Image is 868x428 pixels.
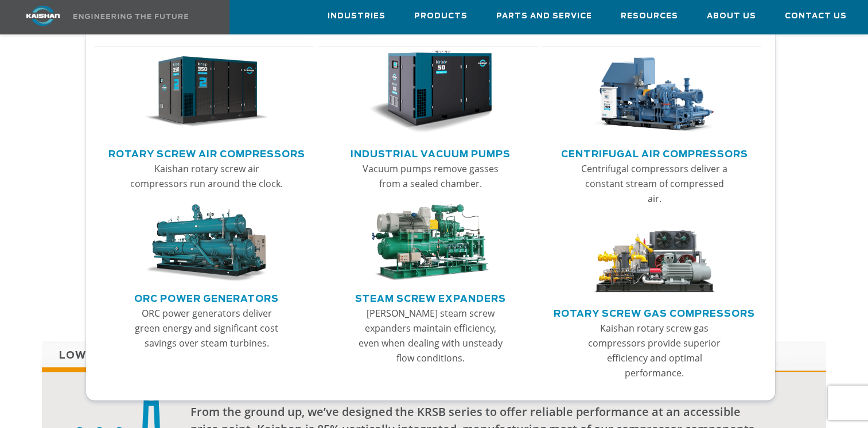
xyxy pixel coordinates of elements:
[621,1,678,32] a: Resources
[353,161,507,191] p: Vacuum pumps remove gasses from a sealed chamber.
[496,1,592,32] a: Parts and Service
[108,144,305,161] a: Rotary Screw Air Compressors
[355,289,506,306] a: Steam Screw Expanders
[73,14,188,19] img: Engineering the future
[145,204,268,282] img: thumb-ORC-Power-Generators
[707,1,756,32] a: About Us
[621,10,678,23] span: Resources
[353,306,507,365] p: [PERSON_NAME] steam screw expanders maintain efficiency, even when dealing with unsteady flow con...
[593,219,717,297] img: thumb-Rotary-Screw-Gas-Compressors
[785,10,847,23] span: Contact Us
[554,304,755,321] a: Rotary Screw Gas Compressors
[130,161,283,191] p: Kaishan rotary screw air compressors run around the clock.
[577,161,731,206] p: Centrifugal compressors deliver a constant stream of compressed air.
[368,204,492,282] img: thumb-Steam-Screw-Expanders
[130,306,283,351] p: ORC power generators deliver green energy and significant cost savings over steam turbines.
[328,1,386,32] a: Industries
[496,10,592,23] span: Parts and Service
[414,1,468,32] a: Products
[414,10,468,23] span: Products
[42,341,238,370] a: Low Capital Investment
[785,1,847,32] a: Contact Us
[577,321,731,380] p: Kaishan rotary screw gas compressors provide superior efficiency and optimal performance.
[368,50,492,134] img: thumb-Industrial-Vacuum-Pumps
[351,144,511,161] a: Industrial Vacuum Pumps
[145,50,268,134] img: thumb-Rotary-Screw-Air-Compressors
[707,10,756,23] span: About Us
[561,144,748,161] a: Centrifugal Air Compressors
[42,275,827,301] h5: KRSB Air Compressor Benefits
[134,289,279,306] a: ORC Power Generators
[328,10,386,23] span: Industries
[593,50,717,134] img: thumb-Centrifugal-Air-Compressors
